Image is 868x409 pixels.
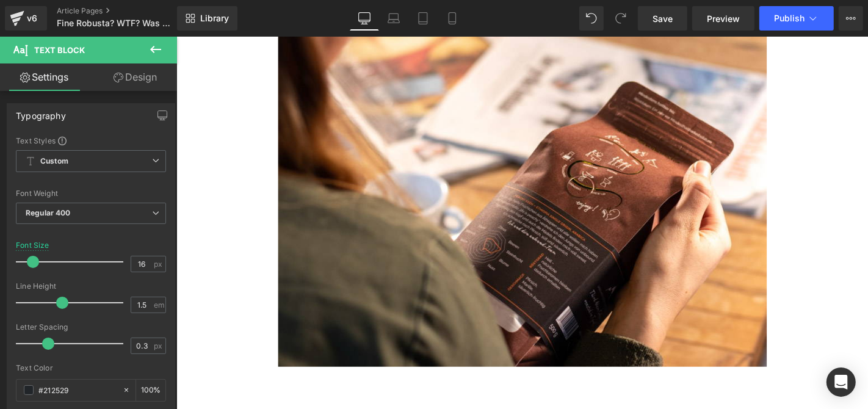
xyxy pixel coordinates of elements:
div: Open Intercom Messenger [826,367,856,397]
a: Design [91,63,179,91]
span: em [154,301,164,309]
a: Desktop [350,6,379,31]
span: Save [653,12,673,25]
a: Article Pages [57,6,197,16]
a: Preview [692,6,754,31]
div: Text Color [16,364,166,372]
span: Text Block [34,45,85,55]
span: px [154,342,164,350]
b: Custom [40,156,68,167]
span: Publish [774,13,805,23]
span: Fine Robusta? WTF? Was soll denn das sein? [57,18,174,28]
span: px [154,260,164,268]
div: Text Styles [16,136,166,145]
button: Undo [579,6,604,31]
span: Preview [707,12,740,25]
b: Regular 400 [26,208,71,217]
div: % [136,380,165,401]
div: Line Height [16,282,166,291]
button: More [839,6,863,31]
div: Letter Spacing [16,323,166,331]
span: Library [200,13,229,24]
a: v6 [5,6,47,31]
a: Tablet [408,6,438,31]
button: Redo [609,6,633,31]
div: v6 [24,10,40,26]
div: Font Weight [16,189,166,198]
div: Font Size [16,241,49,250]
div: Typography [16,104,66,121]
a: Laptop [379,6,408,31]
button: Publish [759,6,834,31]
a: Mobile [438,6,467,31]
input: Color [38,383,117,397]
a: New Library [177,6,237,31]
